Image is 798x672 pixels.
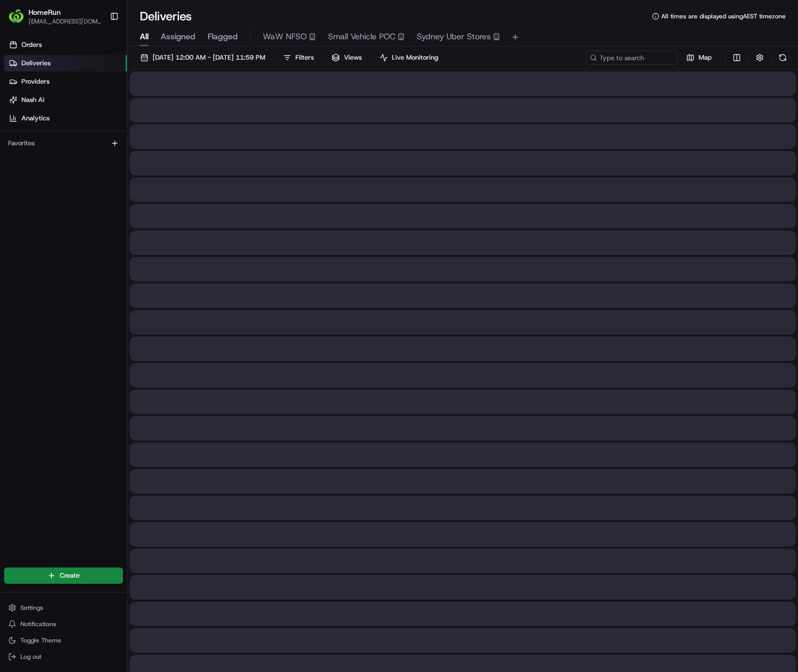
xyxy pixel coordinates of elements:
button: Live Monitoring [375,50,443,65]
span: Sydney Uber Stores [417,31,491,43]
a: Nash AI [4,92,127,108]
span: Log out [20,653,41,661]
button: Log out [4,650,123,664]
span: Nash AI [21,95,44,105]
button: Notifications [4,617,123,631]
button: HomeRunHomeRun[EMAIL_ADDRESS][DOMAIN_NAME] [4,4,106,29]
span: All times are displayed using AEST timezone [661,12,786,20]
button: Filters [279,50,318,65]
span: Flagged [208,31,238,43]
input: Type to search [586,50,678,65]
button: Create [4,567,123,584]
button: HomeRun [29,7,61,17]
span: Map [699,53,712,62]
span: Assigned [161,31,195,43]
span: [DATE] 12:00 AM - [DATE] 11:59 PM [153,53,265,62]
h1: Deliveries [140,8,192,24]
a: Orders [4,37,127,53]
button: Settings [4,601,123,615]
span: Settings [20,604,43,612]
a: Deliveries [4,55,127,71]
span: Toggle Theme [20,636,61,644]
span: Providers [21,77,49,86]
button: [DATE] 12:00 AM - [DATE] 11:59 PM [136,50,270,65]
a: Providers [4,73,127,90]
span: Orders [21,40,42,49]
span: Live Monitoring [392,53,438,62]
a: Analytics [4,110,127,126]
button: [EMAIL_ADDRESS][DOMAIN_NAME] [29,17,102,25]
button: Toggle Theme [4,633,123,648]
span: Notifications [20,620,56,628]
span: Small Vehicle POC [328,31,395,43]
button: Map [682,50,716,65]
span: Analytics [21,114,49,123]
span: Create [60,571,80,580]
div: Favorites [4,135,123,151]
span: Deliveries [21,59,51,68]
span: All [140,31,148,43]
span: WaW NFSO [263,31,307,43]
img: HomeRun [8,8,24,24]
span: Filters [295,53,314,62]
button: Views [327,50,366,65]
span: Views [344,53,362,62]
button: Refresh [776,50,790,65]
